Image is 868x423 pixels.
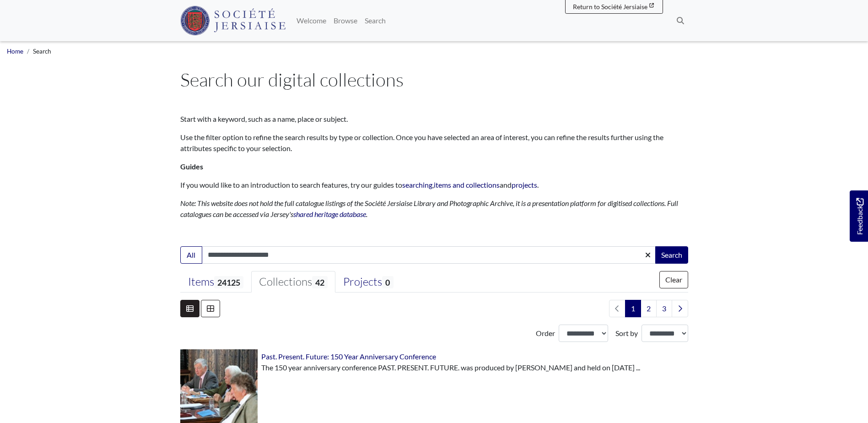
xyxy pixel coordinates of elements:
[180,199,678,218] em: Note: This website does not hold the full catalogue listings of the Société Jersiaise Library and...
[655,246,688,264] button: Search
[854,198,865,235] span: Feedback
[656,300,672,317] a: Goto page 3
[536,328,555,339] label: Order
[382,276,393,288] span: 0
[312,276,328,288] span: 42
[293,210,366,218] a: shared heritage database
[672,300,688,317] a: Next page
[180,132,688,154] p: Use the filter option to refine the search results by type or collection. Once you have selected ...
[402,180,432,189] a: searching
[202,246,656,264] input: Enter one or more search terms...
[180,69,688,91] h1: Search our digital collections
[434,180,500,189] a: items and collections
[330,11,361,30] a: Browse
[180,162,203,171] strong: Guides
[180,114,688,125] p: Start with a keyword, such as a name, place or subject.
[512,180,537,189] a: projects
[343,275,393,289] div: Projects
[293,11,330,30] a: Welcome
[261,352,436,361] a: Past. Present. Future: 150 Year Anniversary Conference
[361,11,389,30] a: Search
[615,328,638,339] label: Sort by
[659,271,688,288] button: Clear
[180,6,286,35] img: Société Jersiaise
[7,48,23,55] a: Home
[33,48,51,55] span: Search
[261,363,640,372] span: The 150 year anniversary conference PAST. PRESENT. FUTURE. was produced by [PERSON_NAME] and held...
[625,300,641,317] span: Goto page 1
[180,179,688,190] p: If you would like to an introduction to search features, try our guides to , and .
[609,300,625,317] li: Previous page
[641,300,657,317] a: Goto page 2
[259,275,328,289] div: Collections
[214,276,243,288] span: 24125
[188,275,243,289] div: Items
[850,190,868,242] a: Would you like to provide feedback?
[573,3,647,11] span: Return to Société Jersiaise
[180,4,286,38] a: Société Jersiaise logo
[180,246,202,264] button: All
[605,300,688,317] nav: pagination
